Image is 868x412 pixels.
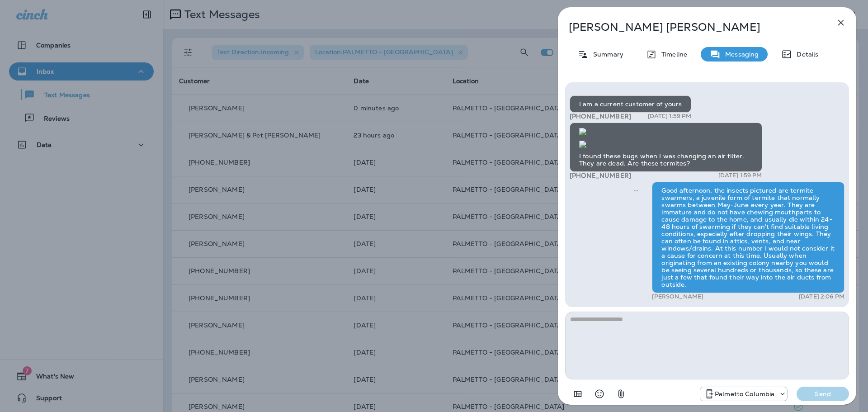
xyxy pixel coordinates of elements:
[589,51,623,58] p: Summary
[634,186,638,194] span: Sent
[799,293,844,300] p: [DATE] 2:06 PM
[792,51,818,58] p: Details
[579,128,586,135] img: twilio-download
[590,385,609,403] button: Select an emoji
[700,388,787,399] div: +1 (803) 233-5290
[570,123,762,172] div: I found these bugs when I was changing an air filter. They are dead. Are these termites?
[657,51,687,58] p: Timeline
[579,141,586,148] img: twilio-download
[652,293,703,300] p: [PERSON_NAME]
[570,95,691,113] div: I am a current customer of yours
[569,21,816,33] p: [PERSON_NAME] [PERSON_NAME]
[715,390,774,398] p: Palmetto Columbia
[652,182,844,293] div: Good afternoon, the insects pictured are termite swarmers, a juvenile form of termite that normal...
[721,51,759,58] p: Messaging
[570,171,631,180] span: [PHONE_NUMBER]
[648,113,692,120] p: [DATE] 1:59 PM
[569,385,587,403] button: Add in a premade template
[718,172,762,179] p: [DATE] 1:59 PM
[570,112,631,120] span: [PHONE_NUMBER]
